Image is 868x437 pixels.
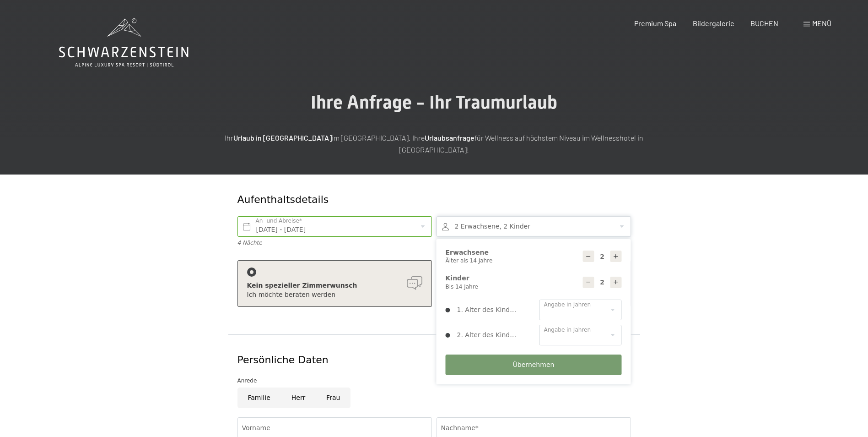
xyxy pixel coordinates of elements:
div: Anrede [237,376,631,385]
div: Kein spezieller Zimmerwunsch [247,281,422,290]
strong: Urlaubsanfrage [425,133,474,142]
a: Bildergalerie [693,19,734,27]
div: Persönliche Daten [237,353,631,367]
span: Übernehmen [513,361,555,370]
button: Übernehmen [446,355,622,375]
span: Menü [812,19,831,27]
strong: Urlaub in [GEOGRAPHIC_DATA] [233,133,332,142]
a: Premium Spa [634,19,676,27]
p: Ihr im [GEOGRAPHIC_DATA]. Ihre für Wellness auf höchstem Niveau im Wellnesshotel in [GEOGRAPHIC_D... [205,132,663,155]
a: BUCHEN [750,19,778,27]
div: 4 Nächte [237,239,432,247]
div: Aufenthaltsdetails [237,193,565,207]
span: Ihre Anfrage - Ihr Traumurlaub [311,92,557,113]
div: Ich möchte beraten werden [247,290,422,300]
